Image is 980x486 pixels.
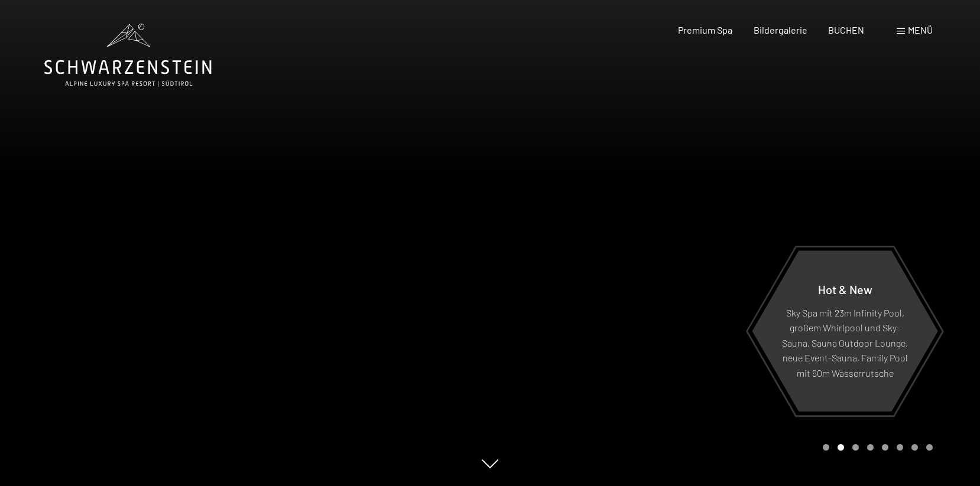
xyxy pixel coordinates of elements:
div: Carousel Page 6 [897,444,903,451]
p: Sky Spa mit 23m Infinity Pool, großem Whirlpool und Sky-Sauna, Sauna Outdoor Lounge, neue Event-S... [781,305,909,380]
a: Bildergalerie [754,24,807,35]
div: Carousel Page 8 [926,444,933,451]
div: Carousel Page 4 [867,444,874,451]
div: Carousel Page 7 [911,444,918,451]
div: Carousel Page 3 [852,444,859,451]
span: Hot & New [818,282,872,296]
a: BUCHEN [828,24,864,35]
span: Menü [908,24,933,35]
div: Carousel Page 5 [882,444,888,451]
div: Carousel Page 1 [823,444,829,451]
div: Carousel Pagination [819,444,933,451]
a: Hot & New Sky Spa mit 23m Infinity Pool, großem Whirlpool und Sky-Sauna, Sauna Outdoor Lounge, ne... [751,250,939,412]
div: Carousel Page 2 (Current Slide) [838,444,844,451]
a: Premium Spa [678,24,732,35]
